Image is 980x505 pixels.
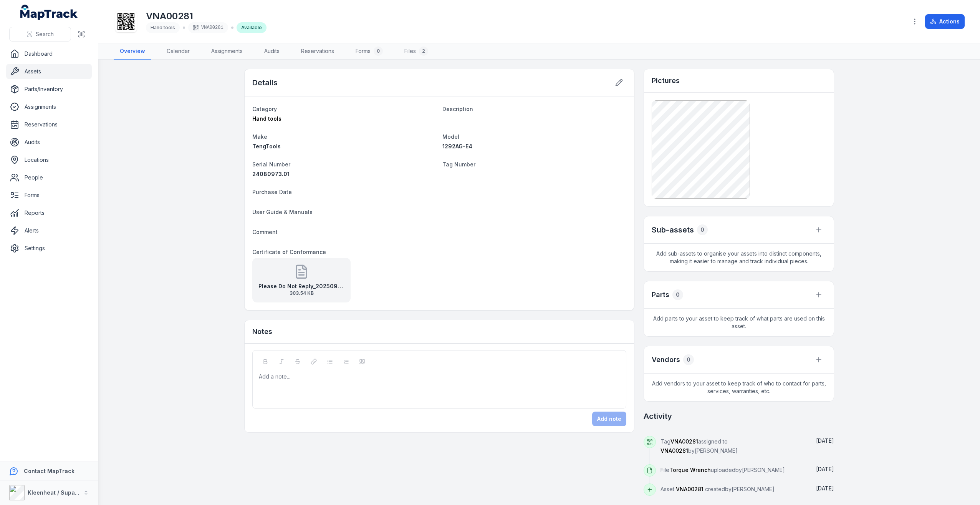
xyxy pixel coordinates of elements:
[644,374,834,401] span: Add vendors to your asset to keep track of who to contact for parts, services, warranties, etc.
[252,106,277,112] span: Category
[816,437,834,444] time: 19/09/2025, 11:05:03 am
[644,309,834,336] span: Add parts to your asset to keep track of what parts are used on this asset.
[816,437,834,444] span: [DATE]
[258,290,344,296] span: 303.54 KB
[670,438,698,445] span: VNA00281
[442,106,473,112] span: Description
[6,152,92,168] a: Locations
[661,486,775,492] span: Asset created by [PERSON_NAME]
[6,223,92,238] a: Alerts
[442,133,459,140] span: Model
[6,205,92,221] a: Reports
[6,117,92,132] a: Reservations
[816,466,834,472] span: [DATE]
[6,64,92,79] a: Assets
[349,43,389,60] a: Forms0
[683,354,694,365] div: 0
[252,189,292,195] span: Purchase Date
[252,229,278,235] span: Comment
[652,224,694,235] h2: Sub-assets
[652,354,680,365] h3: Vendors
[252,115,281,122] span: Hand tools
[205,43,249,60] a: Assignments
[661,438,738,454] span: Tag assigned to by [PERSON_NAME]
[9,27,71,42] button: Search
[252,209,313,215] span: User Guide & Manuals
[24,468,74,474] strong: Contact MapTrack
[661,467,785,473] span: File uploaded by [PERSON_NAME]
[252,171,290,177] span: 24080973.01
[6,241,92,256] a: Settings
[816,485,834,492] span: [DATE]
[442,161,475,168] span: Tag Number
[6,81,92,97] a: Parts/Inventory
[374,47,383,56] div: 0
[151,25,175,30] span: Hand tools
[6,135,92,150] a: Audits
[669,467,711,473] span: Torque Wrench
[237,22,267,33] div: Available
[676,486,704,492] span: VNA00281
[6,170,92,185] a: People
[114,43,151,60] a: Overview
[644,411,672,422] h2: Activity
[6,46,92,61] a: Dashboard
[258,43,286,60] a: Audits
[398,43,434,60] a: Files2
[295,43,340,60] a: Reservations
[252,77,278,88] h2: Details
[661,447,688,454] span: VNA00281
[252,326,272,337] h3: Notes
[925,14,965,29] button: Actions
[6,188,92,203] a: Forms
[161,43,196,60] a: Calendar
[252,161,290,168] span: Serial Number
[146,10,267,22] h1: VNA00281
[442,143,472,150] span: 1292AG-E4
[419,47,428,56] div: 2
[816,466,834,472] time: 19/09/2025, 11:04:36 am
[816,485,834,492] time: 19/09/2025, 10:59:46 am
[258,282,344,290] strong: Please Do Not Reply_20250919_110049
[252,143,281,150] span: TengTools
[28,489,85,496] strong: Kleenheat / Supagas
[6,99,92,115] a: Assignments
[652,289,669,300] h3: Parts
[644,244,834,271] span: Add sub-assets to organise your assets into distinct components, making it easier to manage and t...
[252,133,267,140] span: Make
[672,289,683,300] div: 0
[697,224,708,235] div: 0
[652,75,680,86] h3: Pictures
[36,30,54,38] span: Search
[20,5,78,20] a: MapTrack
[188,22,228,33] div: VNA00281
[252,249,326,255] span: Certificate of Conformance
